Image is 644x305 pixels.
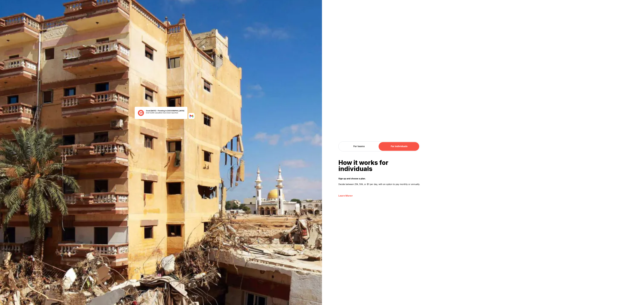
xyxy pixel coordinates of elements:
[379,142,419,151] button: For individuals
[338,183,420,189] p: Decide between 25¢, 50¢, or $1 per day, with an option to pay monthly or annually.
[146,110,184,112] strong: Good [DATE] - Flooding in [GEOGRAPHIC_DATA]
[146,112,184,114] p: Over 5,000 casualties have been reported.
[338,160,420,172] h3: How it works for individuals
[338,177,420,180] strong: Sign up and choose a plan.
[338,194,420,198] a: Learn More
[339,142,379,151] button: For teams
